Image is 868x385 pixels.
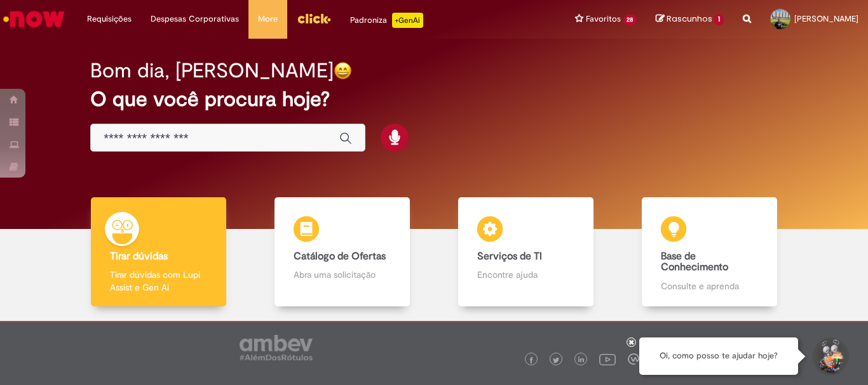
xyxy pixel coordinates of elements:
[599,351,616,367] img: logo_footer_youtube.png
[667,13,712,25] span: Rascunhos
[110,268,207,294] p: Tirar dúvidas com Lupi Assist e Gen Ai
[151,13,239,25] span: Despesas Corporativas
[90,88,778,110] h2: O que você procura hoje?
[334,62,352,80] img: happy-face.png
[661,250,728,274] b: Base de Conhecimento
[110,250,168,263] b: Tirar dúvidas
[528,357,534,363] img: logo_footer_facebook.png
[87,13,132,25] span: Requisições
[639,337,798,375] div: Oi, como posso te ajudar hoje?
[661,280,757,292] p: Consulte e aprenda
[578,356,585,364] img: logo_footer_linkedin.png
[623,15,637,25] span: 28
[714,14,724,25] span: 1
[350,13,423,28] div: Padroniza
[553,357,559,363] img: logo_footer_twitter.png
[586,13,621,25] span: Favoritos
[628,353,639,365] img: logo_footer_workplace.png
[294,250,386,263] b: Catálogo de Ofertas
[90,60,334,82] h2: Bom dia, [PERSON_NAME]
[1,6,67,32] img: ServiceNow
[811,337,849,375] button: Iniciar Conversa de Suporte
[656,13,724,25] a: Rascunhos
[477,268,574,281] p: Encontre ajuda
[434,197,618,307] a: Serviços de TI Encontre ajuda
[477,250,542,263] b: Serviços de TI
[618,197,801,307] a: Base de Conhecimento Consulte e aprenda
[794,13,858,24] span: [PERSON_NAME]
[297,9,331,28] img: click_logo_yellow_360x200.png
[392,13,423,28] p: +GenAi
[258,13,278,25] span: More
[294,268,390,281] p: Abra uma solicitação
[250,197,434,307] a: Catálogo de Ofertas Abra uma solicitação
[67,197,250,307] a: Tirar dúvidas Tirar dúvidas com Lupi Assist e Gen Ai
[240,335,313,360] img: logo_footer_ambev_rotulo_gray.png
